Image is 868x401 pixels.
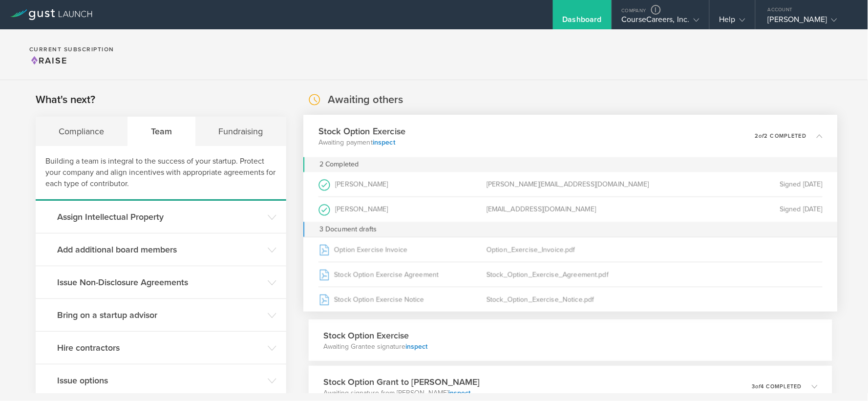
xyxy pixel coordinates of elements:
div: Fundraising [195,117,286,146]
div: Team [128,117,196,146]
h3: Assign Intellectual Property [57,211,263,223]
div: Stock_Option_Exercise_Agreement.pdf [487,262,655,287]
div: Dashboard [563,15,602,29]
div: CourseCareers, Inc. [622,15,699,29]
p: 3 4 completed [752,384,802,389]
div: Signed [DATE] [655,197,823,222]
div: Help [720,15,745,29]
a: inspect [448,389,470,397]
div: [EMAIL_ADDRESS][DOMAIN_NAME] [487,197,655,222]
em: of [759,133,764,139]
div: 2 Completed [303,157,837,172]
div: Stock_Option_Exercise_Notice.pdf [487,287,655,312]
div: 3 Document drafts [303,222,837,237]
h2: Current Subscription [29,46,114,52]
div: [PERSON_NAME][EMAIL_ADDRESS][DOMAIN_NAME] [487,172,655,196]
h3: Stock Option Grant to [PERSON_NAME] [323,376,480,388]
h3: Issue Non-Disclosure Agreements [57,276,263,289]
em: of [756,383,761,390]
p: Awaiting signature from [PERSON_NAME] [323,388,480,398]
div: Signed [DATE] [655,172,823,196]
div: Stock Option Exercise Notice [318,287,487,312]
h3: Stock Option Exercise [318,125,406,138]
p: 2 2 completed [755,133,806,139]
h3: Issue options [57,374,263,387]
div: [PERSON_NAME] [318,197,487,222]
a: inspect [373,138,395,146]
div: [PERSON_NAME] [768,15,851,29]
h2: Awaiting others [328,93,403,107]
h3: Hire contractors [57,341,263,354]
div: Compliance [36,117,128,146]
span: Raise [29,55,67,66]
div: Stock Option Exercise Agreement [318,262,487,287]
div: [PERSON_NAME] [318,172,487,196]
p: Awaiting payment [318,137,406,147]
div: Option_Exercise_Invoice.pdf [487,237,655,262]
div: Option Exercise Invoice [318,237,487,262]
h3: Add additional board members [57,243,263,256]
p: Awaiting Grantee signature [323,342,427,352]
h2: What's next? [36,93,95,107]
h3: Bring on a startup advisor [57,309,263,321]
div: Building a team is integral to the success of your startup. Protect your company and align incent... [36,146,286,201]
h3: Stock Option Exercise [323,329,427,342]
a: inspect [405,342,427,351]
iframe: Chat Widget [819,354,868,401]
